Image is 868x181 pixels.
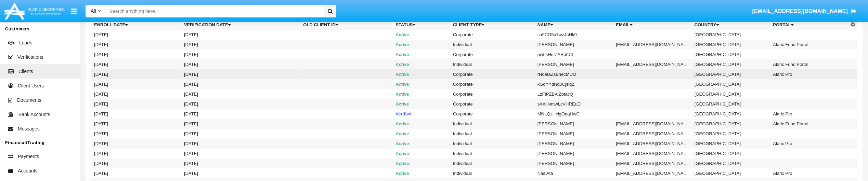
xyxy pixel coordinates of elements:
td: [DATE] [91,50,181,59]
td: [EMAIL_ADDRESS][DOMAIN_NAME] [613,59,691,69]
td: [DATE] [181,69,300,79]
td: [DATE] [181,109,300,119]
td: Individual [450,139,535,149]
span: [EMAIL_ADDRESS][DOMAIN_NAME] [752,8,847,14]
td: [DATE] [181,119,300,129]
td: Alaric Fund Portal [770,40,849,50]
td: Active [393,139,450,149]
td: [DATE] [181,158,300,168]
td: [PERSON_NAME] [535,119,613,129]
td: Active [393,99,450,109]
td: [DATE] [91,168,181,178]
td: [EMAIL_ADDRESS][DOMAIN_NAME] [613,40,691,50]
td: [EMAIL_ADDRESS][DOMAIN_NAME] [613,158,691,168]
td: [DATE] [181,30,300,40]
img: Logo image [3,1,66,21]
td: [GEOGRAPHIC_DATA] [691,158,770,168]
td: Individual [450,168,535,178]
span: Bank Accounts [18,111,50,118]
td: Active [393,59,450,69]
td: Alaric Pro [770,109,849,119]
td: [GEOGRAPHIC_DATA] [691,149,770,158]
td: MNLQzHcigOaqHwC [535,109,613,119]
td: kGqYYdNqJCjslqZ [535,79,613,89]
td: [EMAIL_ADDRESS][DOMAIN_NAME] [613,139,691,149]
td: [DATE] [91,30,181,40]
td: Individual [450,119,535,129]
td: Alaric Fund Portal [770,59,849,69]
td: [DATE] [91,79,181,89]
td: Nas Ata [535,168,613,178]
th: Client Type [450,20,535,30]
th: Status [393,20,450,30]
td: Active [393,168,450,178]
td: Active [393,149,450,158]
td: [GEOGRAPHIC_DATA] [691,59,770,69]
a: [EMAIL_ADDRESS][DOMAIN_NAME] [749,2,859,21]
td: Corporate [450,30,535,40]
td: [DATE] [91,99,181,109]
td: [DATE] [181,99,300,109]
td: Active [393,119,450,129]
th: Email [613,20,691,30]
td: [EMAIL_ADDRESS][DOMAIN_NAME] [613,149,691,158]
td: [DATE] [181,40,300,50]
td: [DATE] [181,149,300,158]
td: [PERSON_NAME] [535,40,613,50]
span: Payments [18,153,39,160]
span: Accounts [18,167,38,175]
td: [PERSON_NAME] [535,129,613,139]
td: Active [393,40,450,50]
td: Alaric Pro [770,69,849,79]
td: LzFtPZBAlZbtacQ [535,89,613,99]
span: Documents [17,97,41,104]
td: [DATE] [181,129,300,139]
td: sAAHvmwLcVHREuD [535,99,613,109]
td: Alaric Fund Portal [770,119,849,129]
td: [DATE] [181,139,300,149]
td: Active [393,30,450,40]
span: Clients [18,68,33,75]
td: Active [393,69,450,79]
td: [GEOGRAPHIC_DATA] [691,119,770,129]
td: [DATE] [91,139,181,149]
td: [GEOGRAPHIC_DATA] [691,30,770,40]
td: [PERSON_NAME] [535,59,613,69]
td: Active [393,79,450,89]
td: [DATE] [91,158,181,168]
td: Individual [450,129,535,139]
td: [DATE] [91,69,181,79]
td: [GEOGRAPHIC_DATA] [691,129,770,139]
td: [GEOGRAPHIC_DATA] [691,40,770,50]
td: [DATE] [91,89,181,99]
th: Enroll date [91,20,181,30]
td: Active [393,158,450,168]
td: [EMAIL_ADDRESS][DOMAIN_NAME] [613,129,691,139]
td: Corporate [450,50,535,59]
td: [GEOGRAPHIC_DATA] [691,99,770,109]
td: [GEOGRAPHIC_DATA] [691,50,770,59]
td: [DATE] [91,129,181,139]
td: Alaric Pro [770,139,849,149]
td: [GEOGRAPHIC_DATA] [691,89,770,99]
td: [PERSON_NAME] [535,139,613,149]
td: [PERSON_NAME] [535,158,613,168]
td: [GEOGRAPHIC_DATA] [691,139,770,149]
td: Individual [450,59,535,69]
td: [EMAIL_ADDRESS][DOMAIN_NAME] [613,168,691,178]
td: Corporate [450,109,535,119]
td: ca9CO5a7wzJnHk9 [535,30,613,40]
span: Messages [18,125,40,133]
td: Individual [450,40,535,50]
td: [DATE] [181,79,300,89]
td: Verified [393,109,450,119]
td: Individual [450,149,535,158]
td: [DATE] [91,119,181,129]
td: [GEOGRAPHIC_DATA] [691,79,770,89]
td: [PERSON_NAME] [535,149,613,158]
td: Alaric Pro [770,168,849,178]
td: Corporate [450,69,535,79]
th: Country [691,20,770,30]
td: Corporate [450,89,535,99]
span: Client Users [18,82,44,89]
